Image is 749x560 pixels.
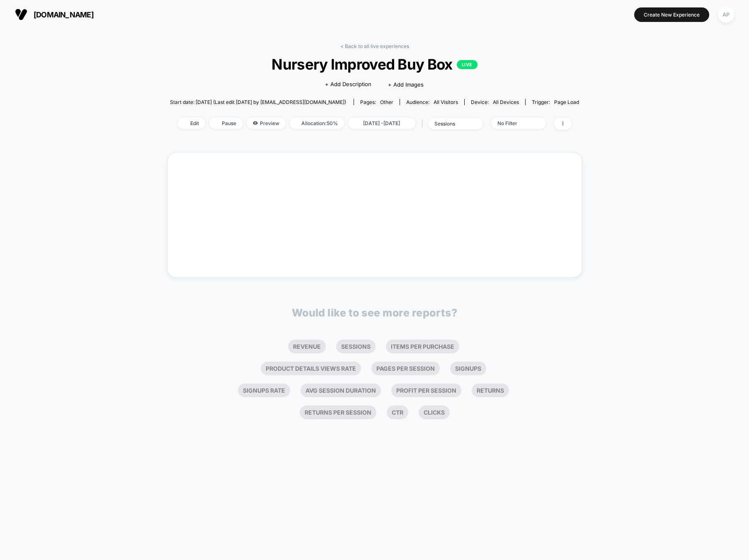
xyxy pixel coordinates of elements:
[434,99,458,105] span: All Visitors
[718,7,734,23] div: AP
[336,340,376,353] li: Sessions
[450,362,486,375] li: Signups
[406,99,458,105] div: Audience:
[715,6,737,23] button: AP
[472,384,509,397] li: Returns
[387,406,408,419] li: Ctr
[388,81,424,88] span: + Add Images
[12,8,96,21] button: [DOMAIN_NAME]
[497,120,531,126] div: No Filter
[325,80,371,89] span: + Add Description
[386,340,459,353] li: Items Per Purchase
[301,384,381,397] li: Avg Session Duration
[532,99,579,105] div: Trigger:
[290,118,344,129] span: Allocation: 50%
[178,118,205,129] span: Edit
[261,362,361,375] li: Product Details Views Rate
[238,384,290,397] li: Signups Rate
[554,99,579,105] span: Page Load
[434,121,468,127] div: sessions
[191,56,559,73] span: Nursery Improved Buy Box
[300,406,376,419] li: Returns Per Session
[170,99,346,105] span: Start date: [DATE] (Last edit [DATE] by [EMAIL_ADDRESS][DOMAIN_NAME])
[380,99,393,105] span: other
[419,118,428,130] span: |
[419,406,450,419] li: Clicks
[288,340,326,353] li: Revenue
[371,362,440,375] li: Pages Per Session
[391,384,461,397] li: Profit Per Session
[360,99,393,105] div: Pages:
[247,118,286,129] span: Preview
[348,118,415,129] span: [DATE] - [DATE]
[493,99,519,105] span: all devices
[34,10,94,19] span: [DOMAIN_NAME]
[457,60,478,69] p: LIVE
[634,7,709,22] button: Create New Experience
[15,8,27,21] img: Visually logo
[340,43,409,49] a: < Back to all live experiences
[209,118,242,129] span: Pause
[464,99,525,105] span: Device:
[292,307,458,319] p: Would like to see more reports?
